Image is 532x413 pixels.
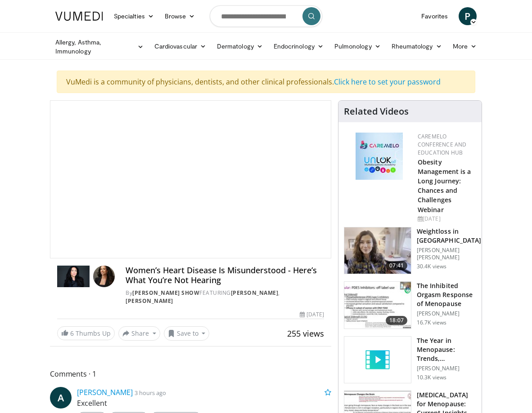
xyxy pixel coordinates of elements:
a: Click here to set your password [334,77,441,87]
a: 6 Thumbs Up [57,326,115,340]
input: Search topics, interventions [210,5,322,27]
a: Browse [159,7,201,25]
small: 3 hours ago [135,389,166,397]
a: Obesity Management is a Long Journey: Chances and Challenges Webinar [418,158,471,214]
a: 07:41 Weightloss in [GEOGRAPHIC_DATA] [PERSON_NAME] [PERSON_NAME] 30.4K views [344,227,476,275]
h4: Women’s Heart Disease Is Misunderstood - Here’s What You’re Not Hearing [126,266,324,285]
a: More [447,37,482,55]
p: 10.3K views [417,374,446,381]
p: [PERSON_NAME] [417,310,476,317]
span: 255 views [287,328,324,339]
span: 6 [70,329,74,338]
span: 18:07 [386,316,407,325]
img: video_placeholder_short.svg [344,337,411,383]
button: Share [118,326,160,341]
img: VuMedi Logo [55,12,103,21]
a: [PERSON_NAME] [77,387,133,397]
a: 18:07 The Inhibited Orgasm Response of Menopause [PERSON_NAME] 16.7K views [344,281,476,329]
a: Dermatology [212,37,268,55]
a: [PERSON_NAME] [126,297,173,305]
div: [DATE] [300,311,324,319]
img: Dr. Gabrielle Lyon Show [57,266,90,287]
h3: The Year in Menopause: Trends, Controversies & Future Directions [417,336,476,363]
div: VuMedi is a community of physicians, dentists, and other clinical professionals. [57,71,475,93]
p: [PERSON_NAME] [PERSON_NAME] [417,247,481,261]
img: 9983fed1-7565-45be-8934-aef1103ce6e2.150x105_q85_crop-smart_upscale.jpg [344,227,411,274]
a: CaReMeLO Conference and Education Hub [418,133,466,156]
p: 30.4K views [417,263,446,270]
p: Excellent [77,398,331,409]
button: Save to [164,326,210,341]
h3: The Inhibited Orgasm Response of Menopause [417,281,476,308]
div: [DATE] [418,215,474,223]
span: 07:41 [386,261,407,270]
span: Comments 1 [50,368,331,380]
img: 283c0f17-5e2d-42ba-a87c-168d447cdba4.150x105_q85_crop-smart_upscale.jpg [344,282,411,329]
p: 16.7K views [417,319,446,326]
img: 45df64a9-a6de-482c-8a90-ada250f7980c.png.150x105_q85_autocrop_double_scale_upscale_version-0.2.jpg [356,133,403,180]
a: Specialties [108,7,159,25]
p: [PERSON_NAME] [417,365,476,372]
a: Favorites [416,7,453,25]
a: [PERSON_NAME] [231,289,279,297]
h3: Weightloss in [GEOGRAPHIC_DATA] [417,227,481,245]
a: The Year in Menopause: Trends, Controversies & Future Directions [PERSON_NAME] 10.3K views [344,336,476,384]
img: Avatar [93,266,115,287]
a: Rheumatology [386,37,447,55]
a: Cardiovascular [149,37,212,55]
a: A [50,387,72,409]
a: [PERSON_NAME] Show [132,289,199,297]
a: P [459,7,477,25]
div: By FEATURING , [126,289,324,305]
video-js: Video Player [50,101,331,258]
a: Pulmonology [329,37,386,55]
h4: Related Videos [344,106,409,117]
a: Endocrinology [268,37,329,55]
a: Allergy, Asthma, Immunology [50,38,149,56]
